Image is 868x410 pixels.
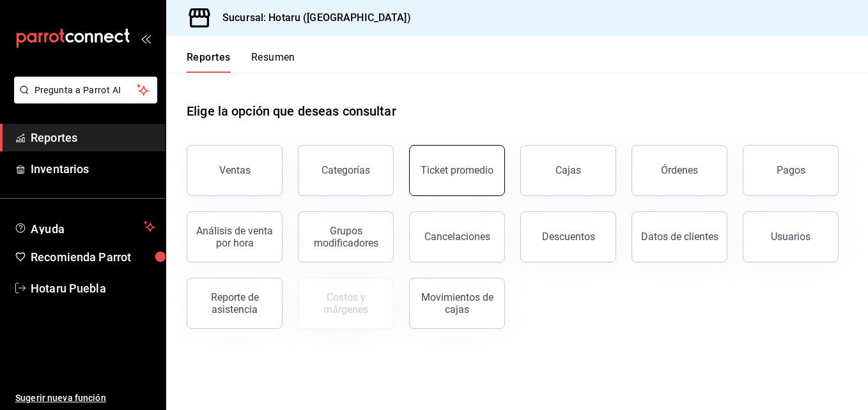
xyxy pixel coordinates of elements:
div: Usuarios [771,231,810,243]
button: Cancelaciones [409,211,505,262]
button: Ticket promedio [409,145,505,196]
button: Categorías [298,145,394,196]
button: Pagos [743,145,839,196]
a: Pregunta a Parrot AI [9,93,157,106]
button: Contrata inventarios para ver este reporte [298,278,394,329]
div: Reporte de asistencia [195,291,274,315]
div: Ventas [219,164,251,176]
span: Sugerir nueva función [15,391,155,405]
button: Ventas [187,145,283,196]
button: Reporte de asistencia [187,278,283,329]
div: Grupos modificadores [306,225,385,249]
div: Pagos [777,164,805,176]
button: Grupos modificadores [298,211,394,262]
div: Movimientos de cajas [417,291,497,315]
div: Descuentos [542,231,595,243]
div: Cancelaciones [424,231,490,243]
div: Cajas [555,163,582,178]
a: Cajas [520,145,616,196]
div: Costos y márgenes [306,291,385,315]
span: Ayuda [31,219,139,234]
span: Inventarios [31,160,155,178]
h3: Sucursal: Hotaru ([GEOGRAPHIC_DATA]) [212,10,411,26]
span: Reportes [31,129,155,146]
span: Hotaru Puebla [31,280,155,297]
button: Descuentos [520,211,616,262]
h1: Elige la opción que deseas consultar [187,102,396,121]
button: Pregunta a Parrot AI [14,77,157,103]
button: Resumen [251,51,295,73]
button: open_drawer_menu [141,33,151,43]
button: Movimientos de cajas [409,278,505,329]
button: Análisis de venta por hora [187,211,283,262]
div: Categorías [322,164,370,176]
div: Datos de clientes [641,231,718,243]
span: Pregunta a Parrot AI [35,84,137,97]
button: Usuarios [743,211,839,262]
button: Órdenes [632,145,727,196]
button: Datos de clientes [632,211,727,262]
div: Órdenes [661,164,698,176]
div: Análisis de venta por hora [195,225,274,249]
div: Ticket promedio [421,164,493,176]
button: Reportes [187,51,231,73]
span: Recomienda Parrot [31,248,155,266]
div: navigation tabs [187,51,295,73]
